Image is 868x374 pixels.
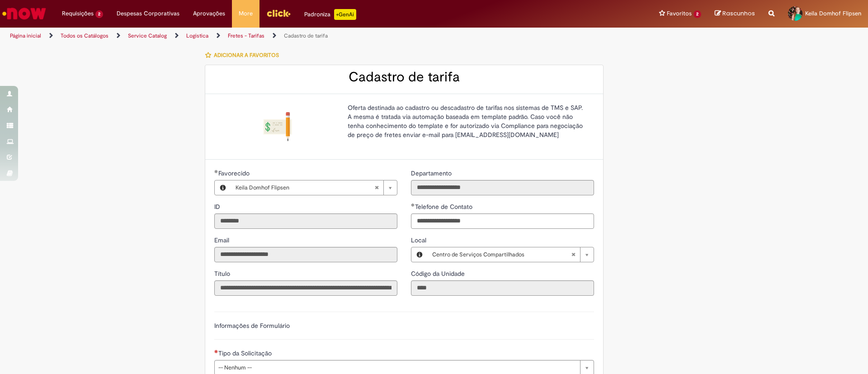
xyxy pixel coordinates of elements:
label: Somente leitura - Departamento [411,169,453,178]
span: 2 [95,10,103,18]
button: Local, Visualizar este registro Centro de Serviços Compartilhados [411,247,428,262]
label: Somente leitura - Email [214,236,231,245]
label: Somente leitura - ID [214,202,222,211]
span: Keila Domhof Flipsen [805,9,861,17]
button: Adicionar a Favoritos [205,46,284,65]
span: Somente leitura - ID [214,203,222,211]
a: Rascunhos [715,9,755,18]
input: Código da Unidade [411,280,594,296]
input: Email [214,247,397,262]
span: Adicionar a Favoritos [214,52,279,59]
span: Aprovações [193,9,225,18]
span: Requisições [62,9,94,18]
span: Despesas Corporativas [117,9,179,18]
label: Somente leitura - Título [214,269,232,278]
img: ServiceNow [1,5,47,23]
span: Local [411,236,428,244]
span: Keila Domhof Flipsen [236,180,374,195]
input: ID [214,213,397,229]
label: Informações de Formulário [214,322,290,330]
span: Necessários [214,350,218,353]
a: Fretes - Tarifas [228,32,264,39]
span: Obrigatório Preenchido [214,170,218,173]
h2: Cadastro de tarifa [214,70,594,85]
a: Service Catalog [128,32,167,39]
span: Rascunhos [722,9,755,18]
span: Telefone de Contato [415,203,474,211]
span: Somente leitura - Código da Unidade [411,270,467,278]
p: Oferta destinada ao cadastro ou descadastro de tarifas nos sistemas de TMS e SAP. A mesma é trata... [348,103,587,139]
a: Todos os Catálogos [61,32,108,39]
span: Centro de Serviços Compartilhados [432,247,571,262]
img: Cadastro de tarifa [263,112,292,141]
span: Somente leitura - Título [214,270,232,278]
img: click_logo_yellow_360x200.png [266,6,291,20]
a: Logistica [186,32,208,39]
input: Departamento [411,180,594,195]
span: More [239,9,253,18]
abbr: Limpar campo Favorecido [370,180,383,195]
a: Keila Domhof FlipsenLimpar campo Favorecido [231,180,397,195]
span: Obrigatório Preenchido [411,203,415,207]
button: Favorecido, Visualizar este registro Keila Domhof Flipsen [215,180,231,195]
ul: Trilhas de página [7,28,572,44]
abbr: Limpar campo Local [566,247,580,262]
span: Favoritos [667,9,692,18]
span: Necessários - Favorecido [218,169,251,177]
a: Centro de Serviços CompartilhadosLimpar campo Local [428,247,594,262]
span: Somente leitura - Email [214,236,231,244]
a: Cadastro de tarifa [284,32,328,39]
p: +GenAi [334,9,356,20]
input: Título [214,280,397,296]
span: Somente leitura - Departamento [411,169,453,177]
span: Tipo da Solicitação [218,349,274,357]
a: Página inicial [10,32,41,39]
label: Somente leitura - Código da Unidade [411,269,467,278]
div: Padroniza [304,9,356,20]
span: 2 [693,10,701,18]
input: Telefone de Contato [411,213,594,229]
